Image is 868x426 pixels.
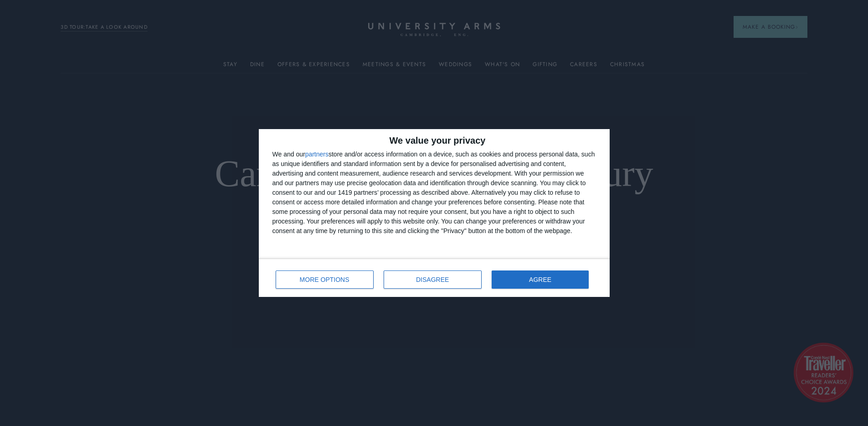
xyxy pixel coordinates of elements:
[259,129,610,297] div: qc-cmp2-ui
[300,276,349,283] span: MORE OPTIONS
[272,150,596,236] div: We and our store and/or access information on a device, such as cookies and process personal data...
[416,276,449,283] span: DISAGREE
[305,151,329,157] button: partners
[384,270,482,289] button: DISAGREE
[492,270,589,289] button: AGREE
[529,276,551,283] span: AGREE
[272,136,596,145] h2: We value your privacy
[276,270,374,289] button: MORE OPTIONS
